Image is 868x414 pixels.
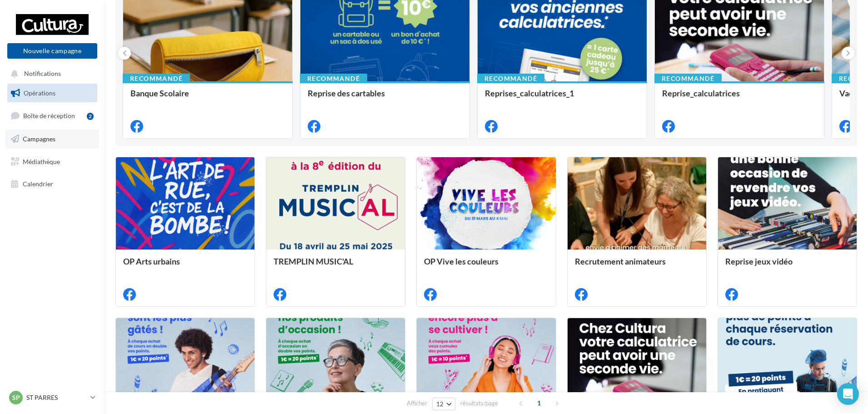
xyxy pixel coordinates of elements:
[24,89,55,97] span: Opérations
[7,389,97,406] a: SP ST PARRES
[12,393,20,402] span: SP
[654,74,722,84] div: Recommandé
[725,257,849,275] div: Reprise jeux vidéo
[23,112,75,120] span: Boîte de réception
[26,393,87,402] p: ST PARRES
[485,89,639,107] div: Reprises_calculatrices_1
[407,399,427,408] span: Afficher
[837,383,859,405] div: Open Intercom Messenger
[308,89,462,107] div: Reprise des cartables
[7,43,97,59] button: Nouvelle campagne
[460,399,498,408] span: résultats/page
[24,70,61,78] span: Notifications
[477,74,544,84] div: Recommandé
[87,113,94,120] div: 2
[436,400,444,408] span: 12
[432,398,455,410] button: 12
[5,106,99,125] a: Boîte de réception2
[575,257,699,275] div: Recrutement animateurs
[274,257,398,275] div: TREMPLIN MUSIC'AL
[5,175,99,194] a: Calendrier
[424,257,548,275] div: OP Vive les couleurs
[5,84,99,103] a: Opérations
[23,180,53,188] span: Calendrier
[23,135,55,143] span: Campagnes
[123,257,247,275] div: OP Arts urbains
[662,89,817,107] div: Reprise_calculatrices
[130,89,285,107] div: Banque Scolaire
[300,74,367,84] div: Recommandé
[532,396,546,410] span: 1
[5,152,99,171] a: Médiathèque
[5,130,99,149] a: Campagnes
[123,74,190,84] div: Recommandé
[23,157,60,165] span: Médiathèque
